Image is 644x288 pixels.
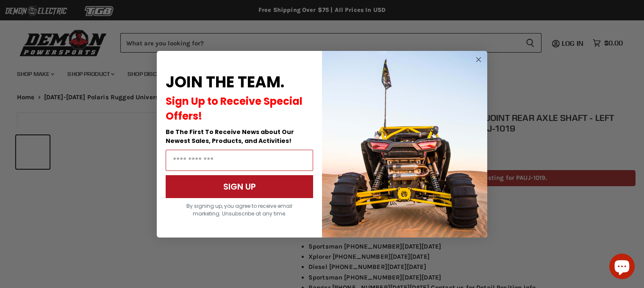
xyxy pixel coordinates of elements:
[166,128,294,145] span: Be The First To Receive News about Our Newest Sales, Products, and Activities!
[166,150,313,171] input: Email Address
[166,175,313,198] button: SIGN UP
[166,94,303,123] span: Sign Up to Receive Special Offers!
[473,54,484,65] button: Close dialog
[186,202,292,217] span: By signing up, you agree to receive email marketing. Unsubscribe at any time.
[322,51,487,238] img: a9095488-b6e7-41ba-879d-588abfab540b.jpeg
[607,254,637,281] inbox-online-store-chat: Shopify online store chat
[166,71,284,93] span: JOIN THE TEAM.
